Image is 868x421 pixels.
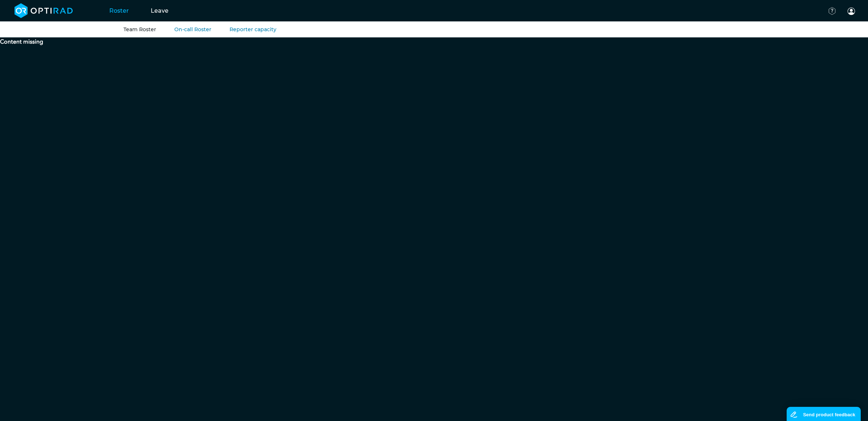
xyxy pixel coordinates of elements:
[123,26,156,33] a: Team Roster
[230,26,276,33] a: Reporter capacity
[174,26,211,33] a: On-call Roster
[15,3,73,18] img: brand-opti-rad-logos-blue-and-white-d2f68631ba2948856bd03f2d395fb146ddc8fb01b4b6e9315ea85fa773367...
